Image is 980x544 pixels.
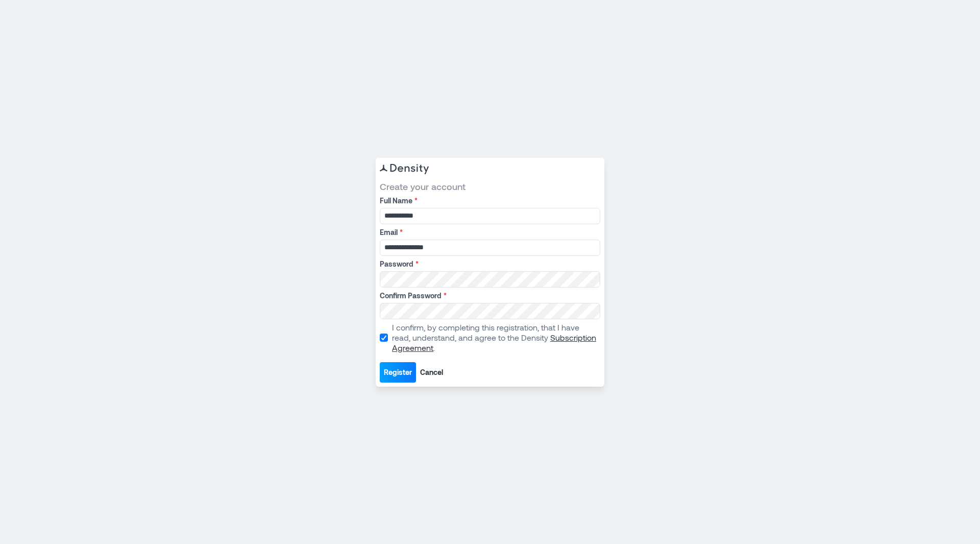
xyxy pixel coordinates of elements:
label: Email [380,227,598,238]
span: Register [384,367,412,377]
label: Full Name [380,196,598,206]
button: Register [380,362,416,383]
button: Cancel [416,362,447,383]
label: Password [380,259,598,269]
label: Confirm Password [380,291,598,301]
a: Subscription Agreement [392,333,596,352]
p: I confirm, by completing this registration, that I have read, understand, and agree to the Density . [392,322,598,353]
span: Create your account [380,180,600,193]
span: Cancel [420,367,443,377]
